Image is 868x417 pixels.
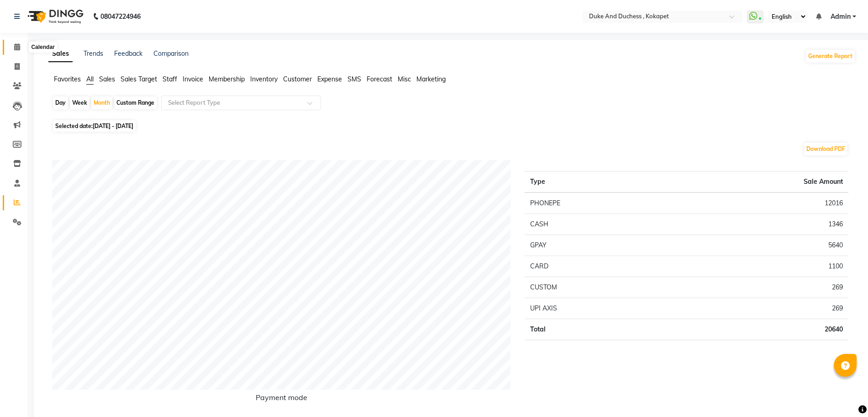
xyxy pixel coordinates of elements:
[525,319,670,340] td: Total
[525,277,670,298] td: CUSTOM
[367,75,392,83] span: Forecast
[416,75,446,83] span: Marketing
[93,123,133,129] span: [DATE] - [DATE]
[23,4,86,29] img: logo
[250,75,278,83] span: Inventory
[53,96,68,109] div: Day
[670,277,848,298] td: 269
[84,49,103,58] a: Trends
[121,75,157,83] span: Sales Target
[100,4,141,29] b: 08047224946
[525,235,670,256] td: GPAY
[670,235,848,256] td: 5640
[53,120,136,132] span: Selected date:
[52,393,511,406] h6: Payment mode
[670,298,848,319] td: 269
[114,96,157,109] div: Custom Range
[670,256,848,277] td: 1100
[114,49,142,58] a: Feedback
[398,75,411,83] span: Misc
[670,319,848,340] td: 20640
[54,75,81,83] span: Favorites
[209,75,245,83] span: Membership
[525,171,670,193] th: Type
[183,75,203,83] span: Invoice
[525,256,670,277] td: CARD
[153,49,189,58] a: Comparison
[99,75,115,83] span: Sales
[670,214,848,235] td: 1346
[29,42,57,53] div: Calendar
[670,192,848,214] td: 12016
[86,75,94,83] span: All
[525,298,670,319] td: UPI AXIS
[70,96,89,109] div: Week
[91,96,112,109] div: Month
[283,75,312,83] span: Customer
[804,143,847,155] button: Download PDF
[525,214,670,235] td: CASH
[347,75,361,83] span: SMS
[317,75,342,83] span: Expense
[163,75,177,83] span: Staff
[670,171,848,193] th: Sale Amount
[831,12,851,21] span: Admin
[806,50,855,63] button: Generate Report
[525,192,670,214] td: PHONEPE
